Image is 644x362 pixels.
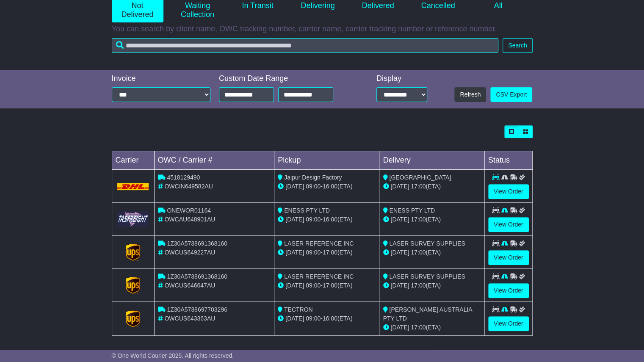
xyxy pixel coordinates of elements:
div: (ETA) [383,323,481,332]
button: Search [503,38,532,53]
span: 17:00 [411,216,426,223]
span: 17:00 [411,183,426,190]
span: LASER REFERENCE INC [284,240,354,247]
button: Refresh [454,87,486,102]
span: [DATE] [390,216,409,223]
span: LASER REFERENCE INC [284,273,354,280]
span: [DATE] [285,216,304,223]
a: View Order [488,184,529,199]
td: Status [484,151,532,170]
span: [DATE] [285,183,304,190]
img: DHL.png [117,183,149,190]
span: OWCUS643363AU [164,315,215,322]
span: 17:00 [411,249,426,256]
img: GetCarrierServiceLogo [126,277,140,294]
a: CSV Export [490,87,532,102]
div: - (ETA) [278,215,376,224]
span: 1Z30A5738691368160 [167,240,227,247]
span: [DATE] [285,249,304,256]
span: [DATE] [285,315,304,322]
span: LASER SURVEY SUPPLIES [389,240,465,247]
span: ENESS PTY LTD [284,207,330,214]
p: You can search by client name, OWC tracking number, carrier name, carrier tracking number or refe... [112,25,533,34]
span: 09:00 [306,216,321,223]
span: [DATE] [390,324,409,331]
span: 16:00 [323,315,337,322]
span: OWCUS649227AU [164,249,215,256]
span: ENESS PTY LTD [389,207,435,214]
td: Carrier [112,151,154,170]
span: [PERSON_NAME] AUSTRALIA PTY LTD [383,306,472,322]
div: Custom Date Range [219,74,354,83]
span: 09:00 [306,282,321,289]
span: Jaipur Design Factory [284,174,342,181]
div: Invoice [112,74,211,83]
td: Pickup [274,151,379,170]
td: Delivery [379,151,484,170]
a: View Order [488,250,529,265]
span: TECTRON [284,306,313,313]
span: [DATE] [390,249,409,256]
span: 16:00 [323,216,337,223]
span: [DATE] [390,282,409,289]
div: (ETA) [383,281,481,290]
img: GetCarrierServiceLogo [126,244,140,261]
span: 1Z30A5738691368160 [167,273,227,280]
span: 1Z30A5738697703296 [167,306,227,313]
div: - (ETA) [278,281,376,290]
span: LASER SURVEY SUPPLIES [389,273,465,280]
span: OWCUS646647AU [164,282,215,289]
span: 17:00 [411,282,426,289]
a: View Order [488,283,529,298]
span: [GEOGRAPHIC_DATA] [389,174,451,181]
span: © One World Courier 2025. All rights reserved. [112,352,234,359]
span: 17:00 [411,324,426,331]
span: 09:00 [306,315,321,322]
a: View Order [488,316,529,331]
div: (ETA) [383,182,481,191]
span: 17:00 [323,249,337,256]
div: (ETA) [383,248,481,257]
span: OWCAU648901AU [164,216,215,223]
span: [DATE] [285,282,304,289]
div: Display [376,74,428,83]
td: OWC / Carrier # [154,151,274,170]
div: - (ETA) [278,248,376,257]
span: 4518129490 [167,174,200,181]
span: 16:00 [323,183,337,190]
div: - (ETA) [278,314,376,323]
span: OWCIN649582AU [164,183,213,190]
div: (ETA) [383,215,481,224]
a: View Order [488,217,529,232]
div: - (ETA) [278,182,376,191]
span: ONEWOR01164 [167,207,210,214]
span: 09:00 [306,249,321,256]
img: GetCarrierServiceLogo [126,310,140,327]
span: 17:00 [323,282,337,289]
img: GetCarrierServiceLogo [117,211,149,227]
span: [DATE] [390,183,409,190]
span: 09:00 [306,183,321,190]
